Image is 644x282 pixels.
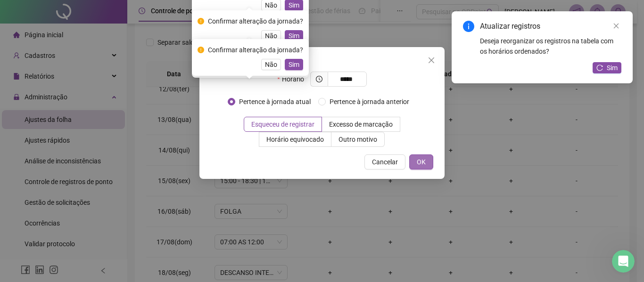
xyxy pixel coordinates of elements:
div: INSERIR NO DIA : [DATE] [211,56,433,68]
a: Close [611,21,621,31]
button: Sim [593,62,621,73]
button: Sim [285,59,303,70]
button: OK [409,154,433,169]
span: Excesso de marcação [329,121,393,128]
button: Não [261,30,281,41]
span: Pertence à jornada anterior [326,97,413,107]
span: Esqueceu de registrar [251,121,314,128]
span: Sim [607,63,618,73]
div: Atualizar registros [480,21,621,32]
span: exclamation-circle [198,47,204,53]
span: Outro motivo [339,136,377,143]
div: Confirmar alteração da jornada? [208,45,303,55]
button: Cancelar [364,154,405,169]
span: exclamation-circle [198,18,204,24]
span: Sim [289,31,299,41]
span: Sim [289,59,299,70]
span: clock-circle [316,76,322,82]
button: Não [261,59,281,70]
button: Sim [285,30,303,41]
div: Confirmar alteração da jornada? [208,16,303,26]
span: close [613,23,619,29]
span: close [428,56,435,64]
span: info-circle [463,21,474,32]
span: Não [265,31,277,41]
button: Close [424,53,439,68]
span: reload [596,64,603,71]
span: Horário equivocado [266,136,324,143]
label: Horário [277,72,310,87]
span: Não [265,59,277,70]
div: Deseja reorganizar os registros na tabela com os horários ordenados? [480,36,621,56]
span: Cancelar [372,157,398,167]
iframe: Intercom live chat [612,250,635,273]
span: OK [417,157,426,167]
span: Pertence à jornada atual [235,97,314,107]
